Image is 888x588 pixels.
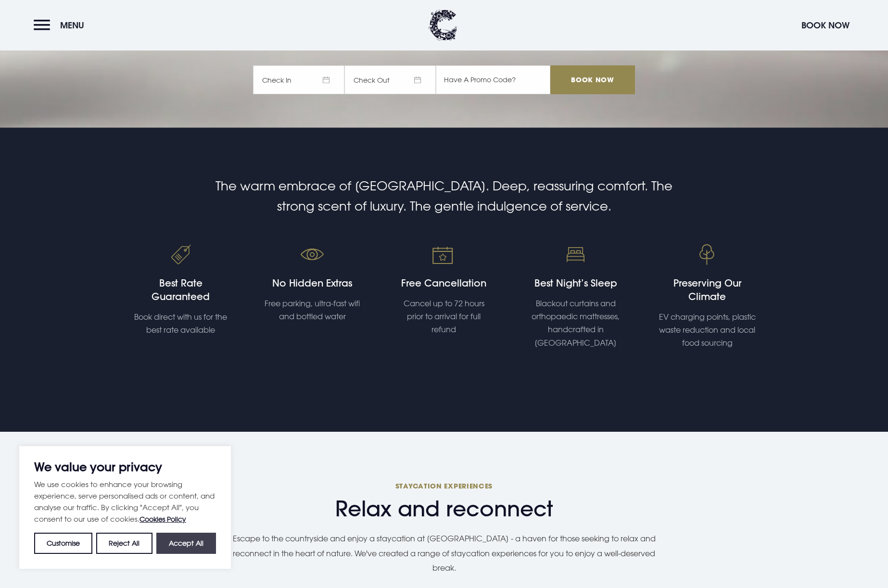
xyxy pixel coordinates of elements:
img: Event venue Bangor, Northern Ireland [690,238,724,272]
input: Book Now [550,65,635,94]
p: EV charging points, plastic waste reduction and local food sourcing [659,311,756,350]
button: Menu [34,15,89,36]
h4: Best Rate Guaranteed [132,276,229,303]
span: Relax and reconnect [115,496,773,522]
span: Menu [60,20,84,31]
p: Escape to the countryside and enjoy a staycation at [GEOGRAPHIC_DATA] - a haven for those seeking... [223,531,665,575]
p: Blackout curtains and orthopaedic mattresses, handcrafted in [GEOGRAPHIC_DATA] [527,297,624,350]
span: Check In [253,65,344,94]
p: We value your privacy [34,461,216,473]
button: Reject All [96,533,152,554]
img: Clandeboye Lodge [429,10,457,41]
h4: Preserving Our Climate [659,276,756,303]
input: Have A Promo Code? [436,65,550,94]
p: Free parking, ultra-fast wifi and bottled water [264,297,361,323]
span: Staycation experiences [115,481,773,490]
button: Accept All [156,533,216,554]
h4: Free Cancellation [395,276,493,290]
img: No hidden fees [295,238,329,272]
div: We value your privacy [19,446,231,569]
p: We use cookies to enhance your browsing experience, serve personalised ads or content, and analys... [34,478,216,525]
img: Orthopaedic mattresses sleep [559,238,593,272]
button: Book Now [797,15,854,36]
h4: No Hidden Extras [264,276,361,290]
p: Book direct with us for the best rate available [132,311,229,337]
button: Customise [34,533,92,554]
h4: Best Night’s Sleep [527,276,624,290]
img: Best rate guaranteed [164,238,198,272]
a: Cookies Policy [140,515,186,523]
span: The warm embrace of [GEOGRAPHIC_DATA]. Deep, reassuring comfort. The strong scent of luxury. The ... [216,178,672,213]
span: Check Out [344,65,436,94]
p: Cancel up to 72 hours prior to arrival for full refund [395,297,493,337]
img: Tailored bespoke events venue [427,238,461,272]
